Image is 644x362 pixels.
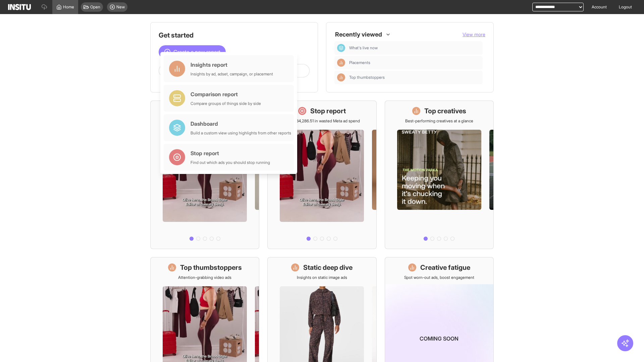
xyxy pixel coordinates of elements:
span: New [116,4,125,10]
div: Compare groups of things side by side [191,101,261,106]
span: View more [463,32,485,37]
span: Home [63,4,74,10]
div: Insights [337,59,345,67]
span: Open [90,4,100,10]
span: Top thumbstoppers [349,75,480,80]
button: View more [463,31,485,38]
div: Build a custom view using highlights from other reports [191,130,291,136]
span: Create a new report [173,48,220,56]
div: Dashboard [191,120,291,128]
p: Attention-grabbing video ads [178,275,231,280]
div: Find out which ads you should stop running [191,160,270,165]
h1: Top creatives [424,106,466,116]
h1: Static deep dive [303,263,353,272]
span: Placements [349,60,370,65]
p: Save £34,286.51 in wasted Meta ad spend [284,118,360,124]
img: Logo [8,4,31,10]
a: Stop reportSave £34,286.51 in wasted Meta ad spend [267,101,376,249]
span: What's live now [349,45,480,51]
p: Insights on static image ads [297,275,347,280]
h1: Top thumbstoppers [180,263,242,272]
span: What's live now [349,45,378,51]
h1: Stop report [310,106,346,116]
div: Insights by ad, adset, campaign, or placement [191,71,273,77]
a: What's live nowSee all active ads instantly [150,101,259,249]
div: Dashboard [337,44,345,52]
span: Top thumbstoppers [349,75,385,80]
h1: Get started [159,31,310,40]
p: Best-performing creatives at a glance [405,118,473,124]
a: Top creativesBest-performing creatives at a glance [385,101,494,249]
div: Insights report [191,61,273,69]
button: Create a new report [159,45,226,59]
div: Insights [337,73,345,81]
div: Comparison report [191,90,261,98]
span: Placements [349,60,480,65]
div: Stop report [191,149,270,157]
